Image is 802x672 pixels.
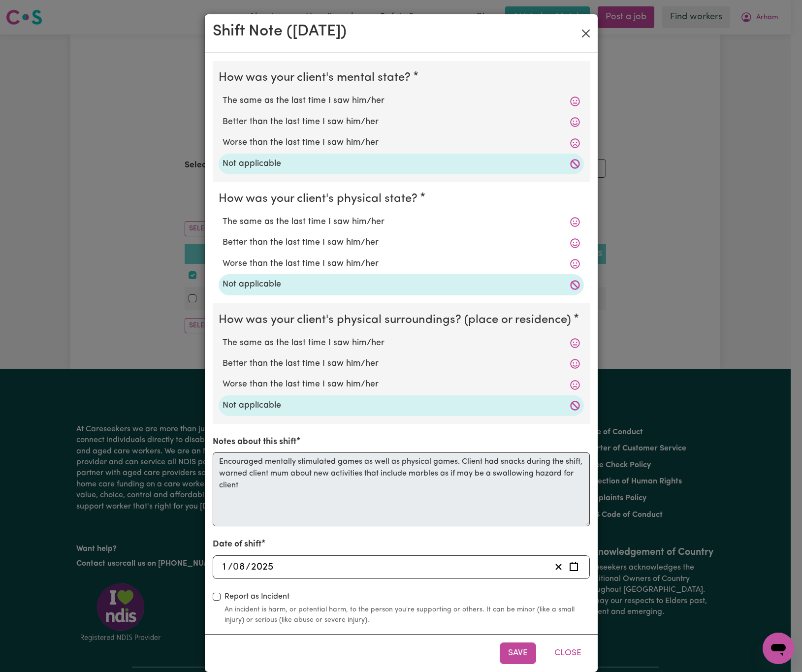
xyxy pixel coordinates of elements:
[500,642,536,664] button: Save
[219,311,575,329] legend: How was your client's physical surroundings? (place or residence)
[251,560,274,575] input: ----
[223,136,580,149] label: Worse than the last time I saw him/her
[223,236,580,249] label: Better than the last time I saw him/her
[763,633,794,664] iframe: Button to launch messaging window
[233,562,239,572] span: 0
[223,216,580,228] label: The same as the last time I saw him/her
[223,399,580,412] label: Not applicable
[246,562,251,573] span: /
[234,560,246,575] input: --
[546,642,590,664] button: Close
[551,560,566,575] button: Clear date of shift
[223,337,580,350] label: The same as the last time I saw him/her
[223,95,580,107] label: The same as the last time I saw him/her
[213,22,347,41] h2: Shift Note ( [DATE] )
[223,378,580,391] label: Worse than the last time I saw him/her
[223,116,580,128] label: Better than the last time I saw him/her
[213,436,296,448] label: Notes about this shift
[566,560,581,575] button: Enter the date of shift
[223,158,580,170] label: Not applicable
[219,190,421,208] legend: How was your client's physical state?
[213,538,261,551] label: Date of shift
[225,591,289,603] label: Report as Incident
[225,605,590,625] small: An incident is harm, or potential harm, to the person you're supporting or others. It can be mino...
[222,560,228,575] input: --
[213,452,590,526] textarea: Encouraged mentally stimulated games as well as physical games. Client had snacks during the shif...
[223,357,580,370] label: Better than the last time I saw him/her
[578,26,594,41] button: Close
[223,278,580,291] label: Not applicable
[228,562,233,573] span: /
[223,257,580,270] label: Worse than the last time I saw him/her
[219,69,415,87] legend: How was your client's mental state?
